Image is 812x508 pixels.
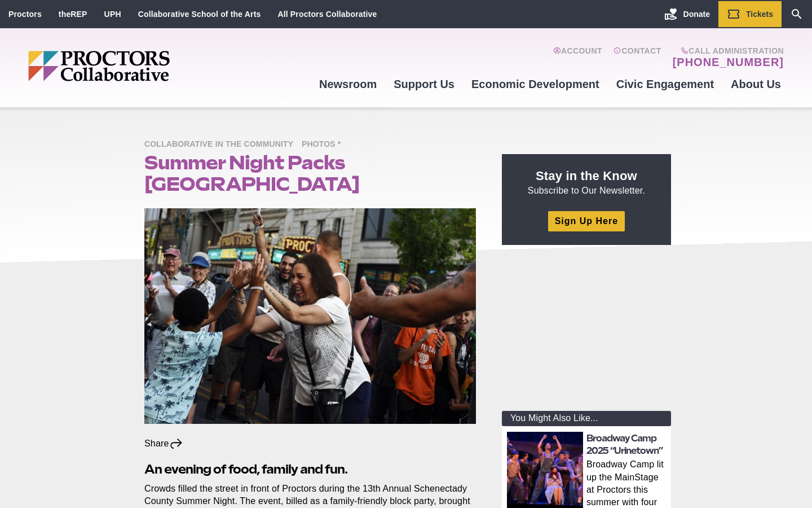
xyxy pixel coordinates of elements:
img: Proctors logo [28,51,257,81]
h1: Summer Night Packs [GEOGRAPHIC_DATA] [144,152,476,195]
a: Support Us [385,69,463,99]
h2: An evening of food, family and fun. [144,461,476,478]
a: Donate [656,1,718,27]
a: Contact [614,46,661,69]
span: Collaborative in the Community [144,138,299,152]
img: thumbnail: Broadway Camp 2025 “Urinetown” [507,432,583,508]
span: Call Administration [669,46,784,55]
div: You Might Also Like... [502,411,671,426]
a: Broadway Camp 2025 “Urinetown” [586,433,663,456]
a: All Proctors Collaborative [277,10,377,19]
p: Subscribe to Our Newsletter. [515,168,657,197]
a: Sign Up Here [548,211,625,231]
a: Proctors [8,10,42,19]
a: Economic Development [463,69,608,99]
span: Donate [683,10,710,19]
a: Photos * [302,139,346,148]
a: Civic Engagement [608,69,722,99]
a: Newsroom [311,69,385,99]
a: UPH [104,10,121,19]
span: Photos * [302,138,346,152]
iframe: Advertisement [502,259,671,400]
a: theREP [59,10,87,19]
strong: Stay in the Know [536,169,637,183]
a: About Us [722,69,789,99]
a: Search [782,1,812,27]
a: Collaborative School of the Arts [138,10,261,19]
div: Share [144,437,183,450]
a: [PHONE_NUMBER] [673,55,784,69]
span: Tickets [746,10,773,19]
a: Account [553,46,602,69]
a: Collaborative in the Community [144,139,299,148]
a: Tickets [718,1,782,27]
